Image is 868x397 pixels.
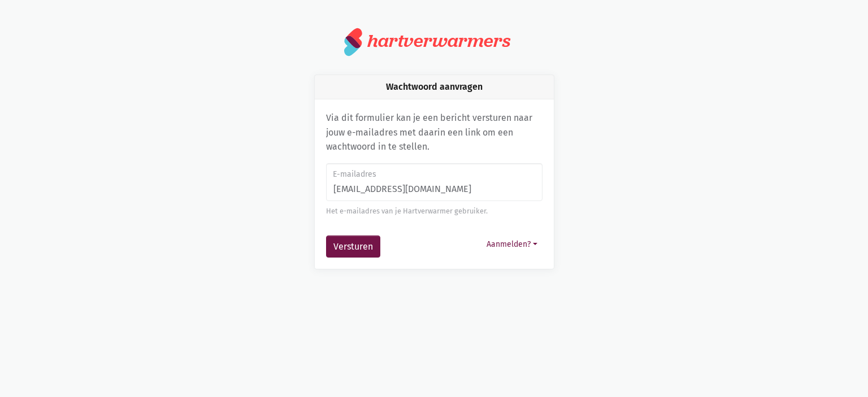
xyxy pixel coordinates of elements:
[333,168,535,181] label: E-mailadres
[326,163,542,258] form: Wachtwoord aanvragen
[344,27,524,56] a: hartverwarmers
[344,27,363,56] img: logo.svg
[326,206,542,217] div: Het e-mailadres van je Hartverwarmer gebruiker.
[326,235,380,258] button: Versturen
[326,111,542,154] p: Via dit formulier kan je een bericht versturen naar jouw e-mailadres met daarin een link om een w...
[481,235,542,253] button: Aanmelden?
[367,30,510,51] div: hartverwarmers
[315,75,554,99] div: Wachtwoord aanvragen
